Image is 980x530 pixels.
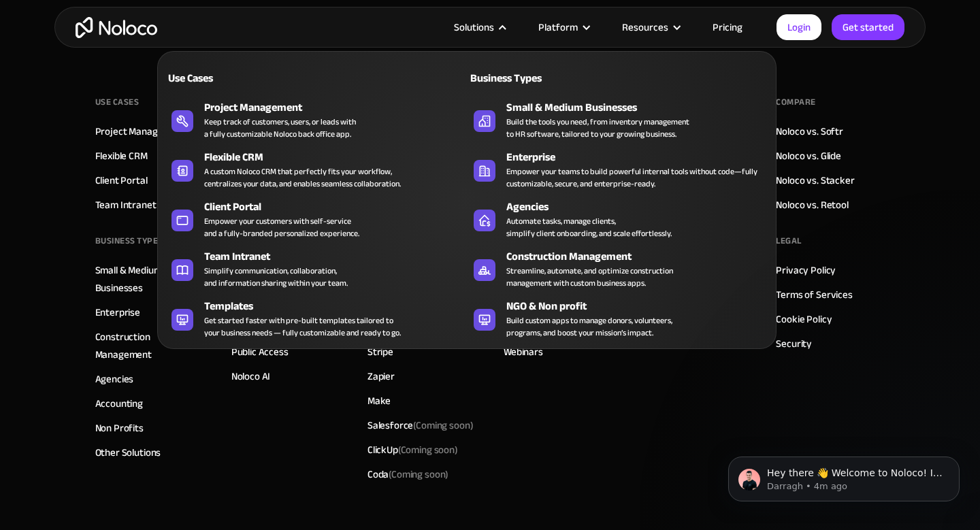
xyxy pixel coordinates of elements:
[95,303,141,321] a: Enterprise
[165,62,467,93] a: Use Cases
[95,122,180,140] a: Project Managment
[467,70,612,86] div: Business Types
[165,70,310,86] div: Use Cases
[506,215,672,239] div: Automate tasks, manage clients, simplify client onboarding, and scale effortlessly.
[506,99,775,116] div: Small & Medium Businesses
[165,295,467,342] a: TemplatesGet started faster with pre-built templates tailored toyour business needs — fully custo...
[367,465,448,483] div: Coda
[165,97,467,143] a: Project ManagementKeep track of customers, users, or leads witha fully customizable Noloco back o...
[467,295,769,342] a: NGO & Non profitBuild custom apps to manage donors, volunteers,programs, and boost your mission’s...
[367,416,474,434] div: Salesforce
[204,199,473,215] div: Client Portal
[204,248,473,265] div: Team Intranet
[777,14,821,40] a: Login
[204,99,473,116] div: Project Management
[454,18,494,36] div: Solutions
[776,196,848,214] a: Noloco vs. Retool
[776,310,832,328] a: Cookie Policy
[398,440,458,459] span: (Coming soon)
[231,343,289,361] a: Public Access
[95,444,161,461] a: Other Solutions
[437,18,521,36] div: Solutions
[776,231,802,251] div: Legal
[506,165,762,190] div: Empower your teams to build powerful internal tools without code—fully customizable, secure, and ...
[95,261,204,297] a: Small & Medium Businesses
[95,395,144,412] a: Accounting
[231,367,271,385] a: Noloco AI
[506,265,673,289] div: Streamline, automate, and optimize construction management with custom business apps.
[95,92,140,112] div: Use Cases
[157,32,777,349] nav: Solutions
[506,116,689,140] div: Build the tools you need, from inventory management to HR software, tailored to your growing busi...
[832,14,904,40] a: Get started
[95,196,157,214] a: Team Intranet
[467,62,769,93] a: Business Types
[506,149,775,165] div: Enterprise
[506,314,672,339] div: Build custom apps to manage donors, volunteers, programs, and boost your mission’s impact.
[367,392,391,410] a: Make
[165,146,467,193] a: Flexible CRMA custom Noloco CRM that perfectly fits your workflow,centralizes your data, and enab...
[95,171,148,189] a: Client Portal
[95,147,148,165] a: Flexible CRM
[204,165,401,190] div: A custom Noloco CRM that perfectly fits your workflow, centralizes your data, and enables seamles...
[776,92,816,112] div: Compare
[76,17,157,38] a: home
[776,122,843,140] a: Noloco vs. Softr
[776,147,841,165] a: Noloco vs. Glide
[204,265,348,289] div: Simplify communication, collaboration, and information sharing within your team.
[95,419,144,437] a: Non Profits
[95,231,163,251] div: BUSINESS TYPES
[204,314,401,339] div: Get started faster with pre-built templates tailored to your business needs — fully customizable ...
[165,196,467,242] a: Client PortalEmpower your customers with self-serviceand a fully-branded personalized experience.
[506,199,775,215] div: Agencies
[367,367,395,385] a: Zapier
[776,286,852,303] a: Terms of Services
[204,116,356,140] div: Keep track of customers, users, or leads with a fully customizable Noloco back office app.
[95,370,134,388] a: Agencies
[776,335,812,352] a: Security
[413,416,473,435] span: (Coming soon)
[467,97,769,143] a: Small & Medium BusinessesBuild the tools you need, from inventory managementto HR software, tailo...
[538,18,578,36] div: Platform
[708,428,980,523] iframe: Intercom notifications message
[605,18,696,36] div: Resources
[367,441,458,459] div: ClickUp
[367,343,393,361] a: Stripe
[204,215,359,239] div: Empower your customers with self-service and a fully-branded personalized experience.
[467,246,769,292] a: Construction ManagementStreamline, automate, and optimize constructionmanagement with custom busi...
[389,465,448,484] span: (Coming soon)
[506,248,775,265] div: Construction Management
[95,328,204,363] a: Construction Management
[696,18,759,36] a: Pricing
[165,246,467,292] a: Team IntranetSimplify communication, collaboration,and information sharing within your team.
[506,298,775,314] div: NGO & Non profit
[504,343,543,361] a: Webinars
[776,171,854,189] a: Noloco vs. Stacker
[204,149,473,165] div: Flexible CRM
[467,196,769,242] a: AgenciesAutomate tasks, manage clients,simplify client onboarding, and scale effortlessly.
[521,18,605,36] div: Platform
[622,18,668,36] div: Resources
[204,298,473,314] div: Templates
[776,261,836,279] a: Privacy Policy
[467,146,769,193] a: EnterpriseEmpower your teams to build powerful internal tools without code—fully customizable, se...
